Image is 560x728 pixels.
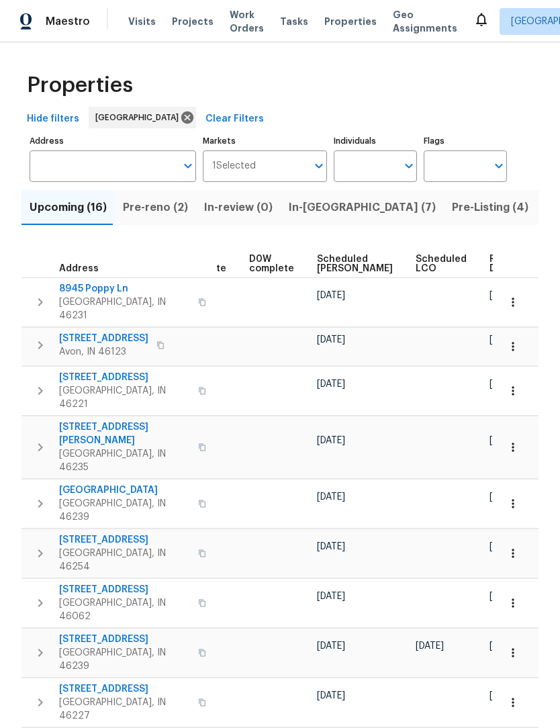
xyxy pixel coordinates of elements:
span: Properties [324,15,377,28]
span: [STREET_ADDRESS] [59,682,190,696]
span: [GEOGRAPHIC_DATA] [59,484,190,497]
span: [GEOGRAPHIC_DATA], IN 46239 [59,497,190,524]
span: Work Orders [230,8,264,35]
button: Open [310,156,328,175]
div: [GEOGRAPHIC_DATA] [89,107,196,128]
span: Tasks [280,17,308,26]
span: Properties [27,79,133,92]
span: [DATE] [489,335,518,345]
span: Geo Assignments [393,8,457,35]
button: Hide filters [21,107,85,132]
span: [DATE] [317,492,345,502]
span: [GEOGRAPHIC_DATA], IN 46231 [59,295,190,322]
button: Open [400,156,418,175]
span: 1 Selected [212,161,256,172]
span: Hide filters [27,111,79,128]
span: Projects [172,15,214,28]
span: [DATE] [317,436,345,445]
span: [GEOGRAPHIC_DATA], IN 46239 [59,646,190,673]
span: Clear Filters [205,111,264,128]
span: [STREET_ADDRESS] [59,332,148,345]
span: Pre-Listing (4) [452,198,528,217]
span: [GEOGRAPHIC_DATA], IN 46254 [59,547,190,574]
span: [GEOGRAPHIC_DATA] [95,111,184,124]
span: Maestro [46,15,90,28]
span: [DATE] [489,436,518,445]
span: [STREET_ADDRESS] [59,533,190,547]
span: [DATE] [317,379,345,389]
label: Markets [203,137,328,145]
label: Flags [424,137,507,145]
label: Address [30,137,196,145]
span: Avon, IN 46123 [59,345,148,359]
span: [GEOGRAPHIC_DATA], IN 46062 [59,596,190,623]
button: Open [179,156,197,175]
span: [DATE] [317,542,345,551]
button: Open [489,156,508,175]
span: [DATE] [489,691,518,700]
span: Ready Date [489,255,519,273]
span: [DATE] [416,641,444,651]
span: Upcoming (16) [30,198,107,217]
span: [DATE] [489,492,518,502]
span: D0W complete [249,255,294,273]
span: In-review (0) [204,198,273,217]
span: Address [59,264,99,273]
span: [STREET_ADDRESS] [59,583,190,596]
span: [DATE] [489,592,518,601]
span: [GEOGRAPHIC_DATA], IN 46221 [59,384,190,411]
span: Pre-reno (2) [123,198,188,217]
span: In-[GEOGRAPHIC_DATA] (7) [289,198,436,217]
span: 8945 Poppy Ln [59,282,190,295]
label: Individuals [334,137,417,145]
span: [GEOGRAPHIC_DATA], IN 46227 [59,696,190,723]
span: [STREET_ADDRESS][PERSON_NAME] [59,420,190,447]
span: [DATE] [317,691,345,700]
span: Scheduled LCO [416,255,467,273]
span: Visits [128,15,156,28]
span: [STREET_ADDRESS] [59,371,190,384]
span: [STREET_ADDRESS] [59,633,190,646]
span: [DATE] [489,291,518,300]
span: [DATE] [489,379,518,389]
span: [DATE] [489,542,518,551]
span: [DATE] [317,335,345,345]
span: [GEOGRAPHIC_DATA], IN 46235 [59,447,190,474]
button: Clear Filters [200,107,269,132]
span: [DATE] [317,291,345,300]
span: [DATE] [489,641,518,651]
span: [DATE] [317,592,345,601]
span: Scheduled [PERSON_NAME] [317,255,393,273]
span: [DATE] [317,641,345,651]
